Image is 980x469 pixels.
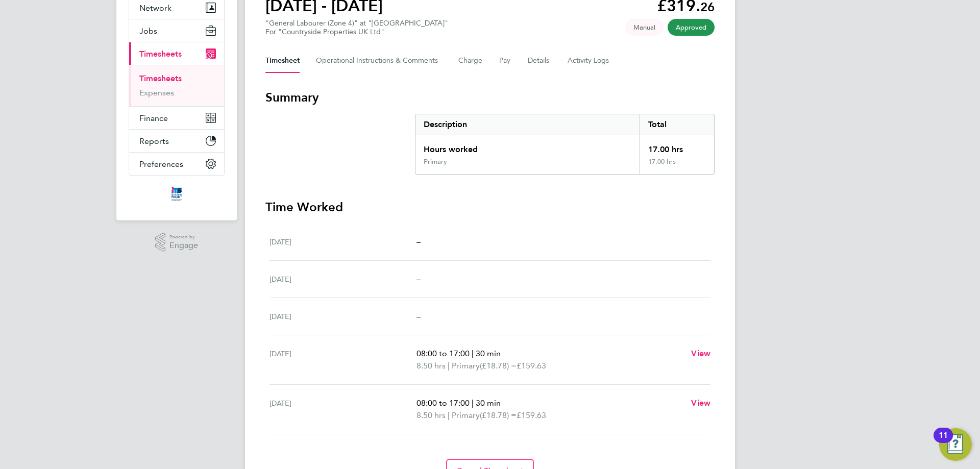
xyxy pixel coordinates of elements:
[265,199,715,215] h3: Time Worked
[265,48,300,73] button: Timesheet
[625,19,664,36] span: This timesheet was manually created.
[415,114,715,175] div: Summary
[155,233,199,252] a: Powered byEngage
[640,158,714,174] div: 17.00 hrs
[517,361,546,371] span: £159.63
[139,49,182,59] span: Timesheets
[265,28,448,36] div: For "Countryside Properties UK Ltd"
[269,273,416,285] div: [DATE]
[691,397,710,409] a: View
[528,48,551,73] button: Details
[169,241,198,250] span: Engage
[139,88,174,97] a: Expenses
[480,410,517,420] span: (£18.78) =
[129,153,224,175] button: Preferences
[448,361,450,371] span: |
[129,107,224,129] button: Finance
[416,398,470,408] span: 08:00 to 17:00
[452,360,480,372] span: Primary
[480,361,517,371] span: (£18.78) =
[452,409,480,422] span: Primary
[415,114,640,135] div: Description
[476,398,501,408] span: 30 min
[269,310,416,323] div: [DATE]
[169,186,184,202] img: itsconstruction-logo-retina.png
[499,48,511,73] button: Pay
[640,114,714,135] div: Total
[939,435,948,449] div: 11
[139,136,169,146] span: Reports
[129,19,224,42] button: Jobs
[139,26,157,36] span: Jobs
[424,158,447,166] div: Primary
[472,398,474,408] span: |
[129,42,224,65] button: Timesheets
[416,349,470,358] span: 08:00 to 17:00
[139,73,182,83] a: Timesheets
[265,89,715,106] h3: Summary
[269,397,416,422] div: [DATE]
[939,428,972,461] button: Open Resource Center, 11 new notifications
[269,348,416,372] div: [DATE]
[139,3,171,13] span: Network
[169,233,198,241] span: Powered by
[269,236,416,248] div: [DATE]
[416,410,446,420] span: 8.50 hrs
[416,237,421,246] span: –
[691,349,710,358] span: View
[416,311,421,321] span: –
[416,361,446,371] span: 8.50 hrs
[265,19,448,36] div: "General Labourer (Zone 4)" at "[GEOGRAPHIC_DATA]"
[472,349,474,358] span: |
[139,113,168,123] span: Finance
[640,135,714,158] div: 17.00 hrs
[415,135,640,158] div: Hours worked
[139,159,183,169] span: Preferences
[476,349,501,358] span: 30 min
[517,410,546,420] span: £159.63
[691,348,710,360] a: View
[416,274,421,284] span: –
[316,48,442,73] button: Operational Instructions & Comments
[568,48,610,73] button: Activity Logs
[129,65,224,106] div: Timesheets
[691,398,710,408] span: View
[448,410,450,420] span: |
[458,48,483,73] button: Charge
[668,19,715,36] span: This timesheet has been approved.
[129,186,225,202] a: Go to home page
[129,130,224,152] button: Reports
